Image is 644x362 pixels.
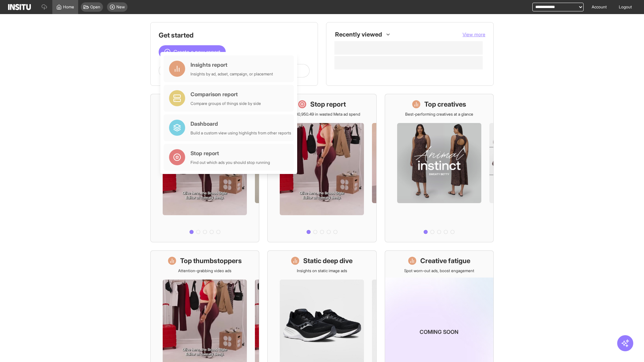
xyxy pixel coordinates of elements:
p: Best-performing creatives at a glance [405,112,473,117]
div: Insights by ad, adset, campaign, or placement [191,71,273,77]
div: Stop report [191,149,270,157]
div: Comparison report [191,90,261,98]
div: Build a custom view using highlights from other reports [191,130,291,136]
a: What's live nowSee all active ads instantly [150,94,259,242]
p: Attention-grabbing video ads [178,268,231,274]
div: Find out which ads you should stop running [191,160,270,165]
a: Stop reportSave £30,950.49 in wasted Meta ad spend [267,94,376,242]
h1: Top thumbstoppers [180,256,242,265]
img: Logo [8,4,31,10]
span: New [116,4,125,10]
h1: Top creatives [424,100,466,109]
a: Top creativesBest-performing creatives at a glance [385,94,494,242]
div: Insights report [191,61,273,69]
button: View more [463,31,485,38]
span: Open [90,4,100,10]
span: Create a new report [173,48,220,56]
div: Dashboard [191,120,291,128]
span: Home [63,4,74,10]
h1: Static deep dive [303,256,353,265]
p: Insights on static image ads [297,268,347,274]
p: Save £30,950.49 in wasted Meta ad spend [283,112,360,117]
button: Create a new report [159,45,226,59]
span: View more [463,32,485,37]
h1: Stop report [310,100,346,109]
div: Compare groups of things side by side [191,101,261,106]
h1: Get started [159,31,310,40]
